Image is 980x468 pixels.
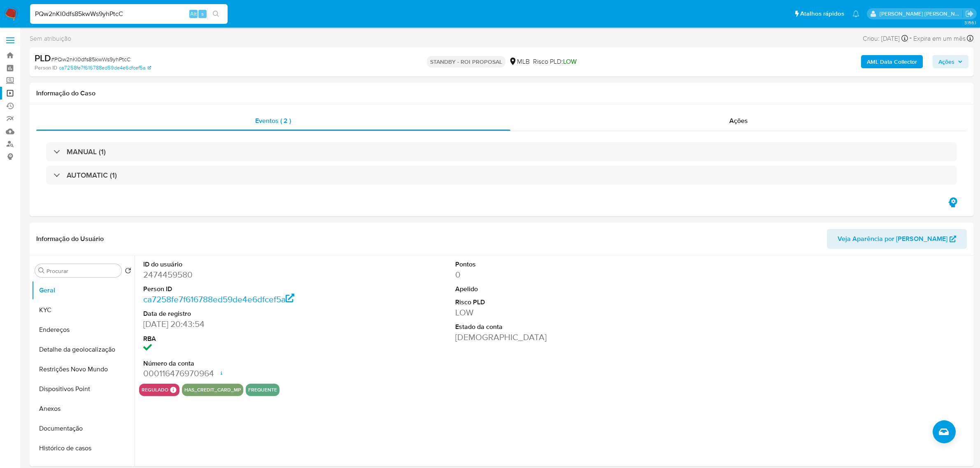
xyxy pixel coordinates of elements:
button: Veja Aparência por [PERSON_NAME] [827,229,967,249]
button: Anexos [32,399,135,419]
button: Restrições Novo Mundo [32,359,135,379]
button: frequente [248,388,277,392]
button: Documentação [32,419,135,438]
span: Expira em um mês [913,34,966,43]
h3: MANUAL (1) [67,147,106,156]
button: Detalhe da geolocalização [32,340,135,359]
dd: 000116476970964 [143,368,343,379]
dd: [DATE] 20:43:54 [143,318,343,330]
button: Geral [32,280,135,300]
span: Alt [190,10,197,18]
dt: ID do usuário [143,260,343,269]
dt: Person ID [143,285,343,294]
p: STANDBY - ROI PROPOSAL [427,56,505,67]
span: Risco PLD: [533,57,577,66]
span: Atalhos rápidos [800,9,844,18]
div: Criou: [DATE] [863,33,908,44]
button: AML Data Collector [861,55,923,68]
span: Ações [938,55,954,68]
input: Pesquise usuários ou casos... [30,9,228,19]
button: has_credit_card_mp [184,388,241,392]
input: Procurar [47,267,118,275]
dd: LOW [455,307,655,318]
dt: Risco PLD [455,298,655,307]
button: Retornar ao pedido padrão [125,267,131,276]
a: ca7258fe7f616788ed59de4e6dfcef5a [143,293,294,305]
b: Person ID [35,64,57,72]
button: Histórico de casos [32,438,135,458]
a: Sair [965,9,974,18]
button: KYC [32,300,135,320]
h1: Informação do Usuário [36,235,104,243]
span: Eventos ( 2 ) [255,116,291,125]
span: LOW [563,57,577,66]
dt: Data de registro [143,309,343,318]
div: MLB [509,57,530,66]
dt: Estado da conta [455,322,655,331]
button: regulado [142,388,168,392]
h3: AUTOMATIC (1) [67,171,117,180]
dd: 0 [455,269,655,280]
dt: RBA [143,334,343,343]
span: Ações [729,116,748,125]
b: AML Data Collector [867,55,917,68]
span: # PQw2nKI0dfs85kwWs9yhPtcC [51,55,130,63]
dt: Apelido [455,285,655,294]
a: Notificações [852,10,859,17]
button: Dispositivos Point [32,379,135,399]
span: - [910,33,912,44]
span: Veja Aparência por [PERSON_NAME] [838,229,947,249]
div: AUTOMATIC (1) [46,166,957,185]
div: MANUAL (1) [46,142,957,161]
b: PLD [35,51,51,65]
span: s [201,10,204,18]
a: ca7258fe7f616788ed59de4e6dfcef5a [59,64,151,72]
button: search-icon [207,8,224,20]
button: Procurar [38,267,45,274]
button: Ações [933,55,968,68]
p: emerson.gomes@mercadopago.com.br [880,10,963,18]
dd: [DEMOGRAPHIC_DATA] [455,331,655,343]
span: Sem atribuição [30,34,71,43]
button: Endereços [32,320,135,340]
dt: Número da conta [143,359,343,368]
dt: Pontos [455,260,655,269]
dd: 2474459580 [143,269,343,280]
h1: Informação do Caso [36,89,967,97]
